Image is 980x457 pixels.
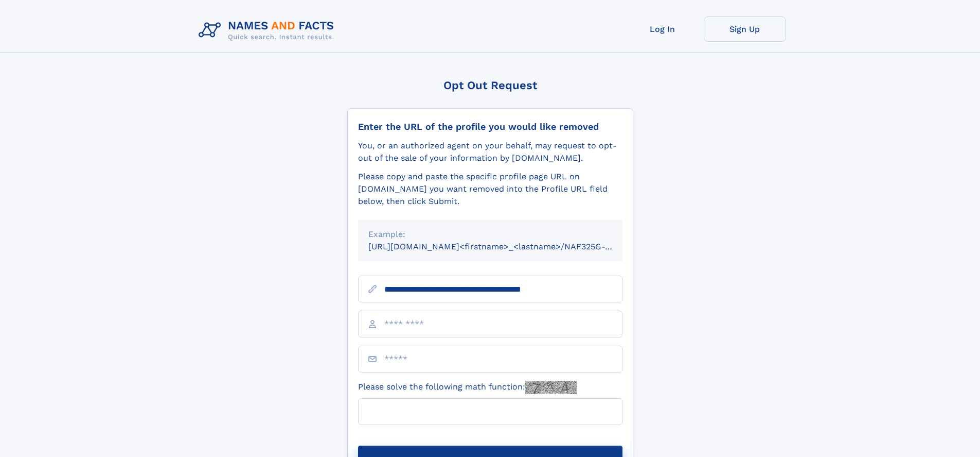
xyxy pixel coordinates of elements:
div: Enter the URL of the profile you would like removed [358,121,622,132]
div: Please copy and paste the specific profile page URL on [DOMAIN_NAME] you want removed into the Pr... [358,171,622,208]
div: Example: [368,228,612,241]
a: Log In [621,16,704,42]
div: Opt Out Request [347,79,633,92]
small: [URL][DOMAIN_NAME]<firstname>_<lastname>/NAF325G-xxxxxxxx [368,242,642,251]
label: Please solve the following math function: [358,381,577,394]
a: Sign Up [704,16,786,42]
div: You, or an authorized agent on your behalf, may request to opt-out of the sale of your informatio... [358,140,622,164]
img: Logo Names and Facts [194,16,343,44]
